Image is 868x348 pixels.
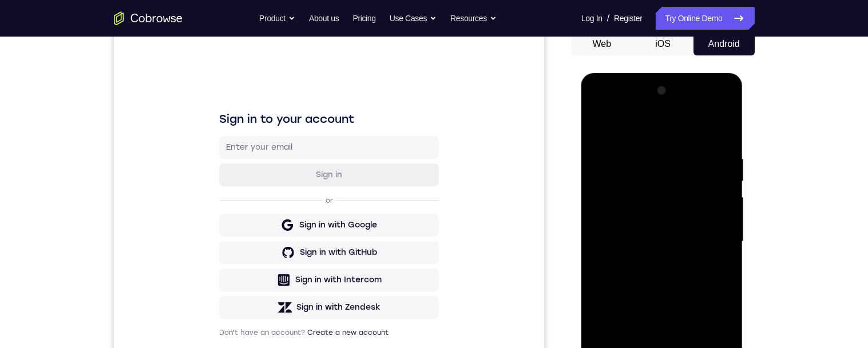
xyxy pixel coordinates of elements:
button: Sign in with Google [105,181,325,204]
a: Register [614,7,642,30]
button: iOS [632,33,693,55]
div: Sign in with Intercom [181,242,268,253]
button: Use Cases [390,7,437,30]
span: / [607,11,609,25]
button: Sign in with Zendesk [105,263,325,286]
a: Pricing [352,7,375,30]
button: Product [259,7,295,30]
a: About us [309,7,339,30]
p: or [209,163,221,173]
a: Log In [581,7,603,30]
a: Create a new account [193,296,275,304]
div: Sign in with Zendesk [183,269,267,281]
div: Sign in with GitHub [186,214,263,226]
button: Sign in with GitHub [105,209,325,231]
button: Android [693,33,755,55]
a: Try Online Demo [656,7,754,30]
p: Don't have an account? [105,295,325,305]
div: Sign in with Google [185,187,263,198]
button: Sign in with Intercom [105,236,325,259]
button: Resources [450,7,497,30]
button: Web [572,33,633,55]
a: Go to the home page [114,11,183,25]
